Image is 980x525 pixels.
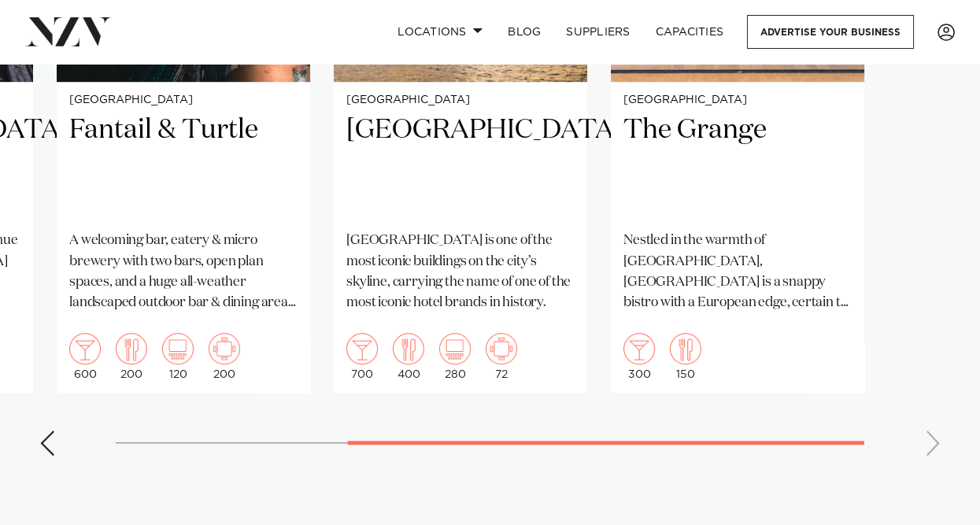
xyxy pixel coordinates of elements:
p: A welcoming bar, eatery & micro brewery with two bars, open plan spaces, and a huge all-weather l... [69,231,298,313]
a: BLOG [495,15,553,49]
small: [GEOGRAPHIC_DATA] [623,94,852,106]
div: 600 [69,333,101,380]
h2: The Grange [623,113,852,219]
div: 72 [486,333,517,380]
img: dining.png [393,333,424,364]
div: 300 [623,333,655,380]
img: nzv-logo.png [25,17,111,46]
h2: Fantail & Turtle [69,113,298,219]
a: Locations [385,15,495,49]
small: [GEOGRAPHIC_DATA] [346,94,575,106]
img: theatre.png [162,333,194,364]
p: [GEOGRAPHIC_DATA] is one of the most iconic buildings on the city’s skyline, carrying the name of... [346,231,575,313]
p: Nestled in the warmth of [GEOGRAPHIC_DATA], [GEOGRAPHIC_DATA] is a snappy bistro with a European ... [623,231,852,313]
img: meeting.png [486,333,517,364]
h2: [GEOGRAPHIC_DATA] [346,113,575,219]
img: dining.png [670,333,701,364]
div: 120 [162,333,194,380]
div: 700 [346,333,378,380]
div: 150 [670,333,701,380]
a: SUPPLIERS [553,15,642,49]
img: theatre.png [439,333,471,364]
small: [GEOGRAPHIC_DATA] [69,94,298,106]
img: dining.png [116,333,147,364]
img: meeting.png [209,333,240,364]
img: cocktail.png [623,333,655,364]
img: cocktail.png [69,333,101,364]
div: 200 [116,333,147,380]
div: 280 [439,333,471,380]
a: Advertise your business [747,15,914,49]
img: cocktail.png [346,333,378,364]
a: Capacities [643,15,737,49]
div: 400 [393,333,424,380]
div: 200 [209,333,240,380]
